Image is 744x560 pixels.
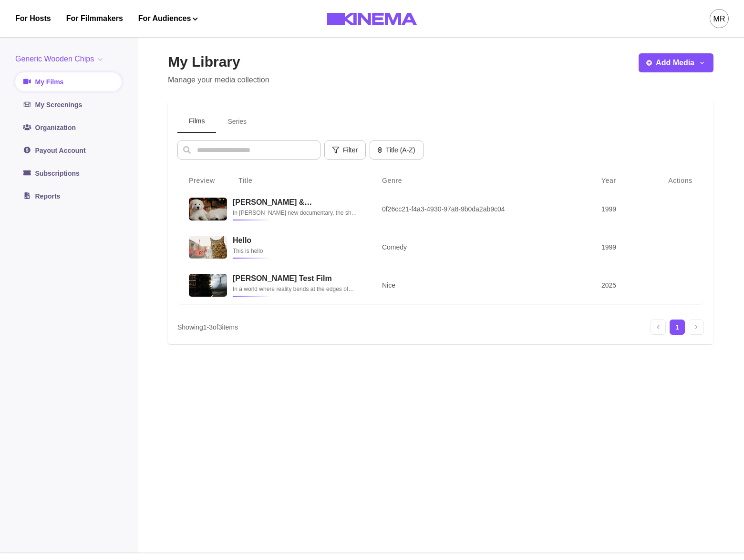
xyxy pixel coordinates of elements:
[382,204,579,214] p: 0f26cc21-f4a3-4930-97a8-9b0da2ab9c04
[601,204,635,214] p: 1999
[233,198,359,207] h3: [PERSON_NAME] & [PERSON_NAME]
[66,13,123,24] a: For Filmmakers
[233,274,359,283] h3: [PERSON_NAME] Test Film
[713,13,725,25] div: MR
[639,53,713,72] button: Add Media
[651,320,704,335] nav: pagination navigation
[168,74,269,86] p: Manage your media collection
[227,171,371,190] th: Title
[601,280,635,290] p: 2025
[15,141,122,160] a: Payout Account
[138,13,198,24] button: For Audiences
[15,95,122,114] a: My Screenings
[670,320,685,335] div: Current page, page 1
[590,171,647,190] th: Year
[382,242,579,252] p: Comedy
[15,164,122,183] a: Subscriptions
[15,118,122,137] a: Organization
[601,242,635,252] p: 1999
[15,72,122,91] a: My Films
[177,171,227,190] th: Preview
[216,110,258,133] button: Series
[177,110,216,133] button: Films
[371,171,590,190] th: Genre
[651,320,666,335] div: Previous page
[233,246,359,256] p: This is hello
[15,13,51,24] a: For Hosts
[647,171,704,190] th: Actions
[382,280,579,290] p: Nice
[15,187,122,206] a: Reports
[189,274,227,297] img: Rish Test Film
[324,140,366,160] button: Filter
[233,236,359,245] h3: Hello
[189,236,227,259] img: Hello
[233,208,359,218] p: In [PERSON_NAME] new documentary, the shop owners and best friends reminisce about how [US_STATE]...
[189,198,227,220] img: Allan & Suzi
[168,53,269,70] h2: My Library
[177,322,238,332] p: Showing 1 - 3 of 3 items
[370,140,423,160] button: Title (A-Z)
[689,320,704,335] div: Next page
[15,53,107,65] button: Generic Wooden Chips
[233,284,359,294] p: In a world where reality bends at the edges of consciousness, "[PERSON_NAME] Test Film" follows t...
